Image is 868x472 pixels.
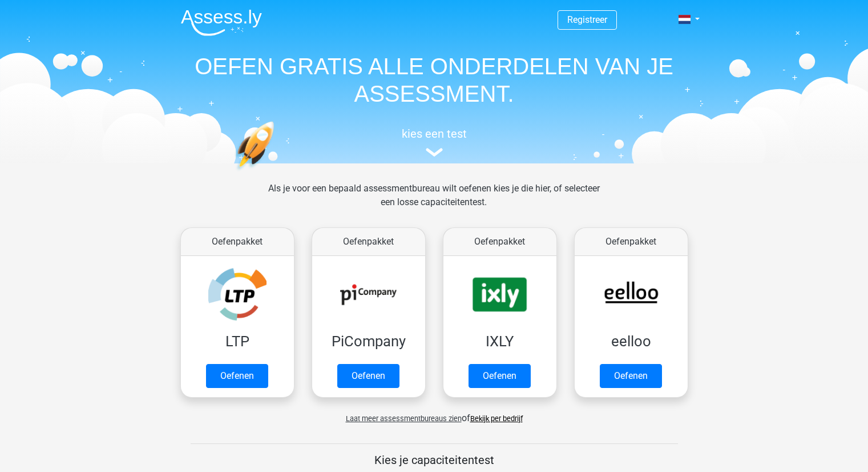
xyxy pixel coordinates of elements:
a: Oefenen [337,364,399,388]
a: Oefenen [600,364,662,388]
img: assessment [426,148,443,157]
img: Assessly [181,9,262,36]
div: of [172,402,697,425]
h1: OEFEN GRATIS ALLE ONDERDELEN VAN JE ASSESSMENT. [172,53,697,107]
h5: kies een test [172,127,697,141]
span: Laat meer assessmentbureaus zien [346,414,462,423]
a: Oefenen [469,364,531,388]
a: kies een test [172,127,697,157]
a: Oefenen [206,364,268,388]
h5: Kies je capaciteitentest [191,453,678,467]
img: oefenen [235,121,318,225]
a: Registreer [567,14,607,25]
a: Bekijk per bedrijf [470,414,523,423]
div: Als je voor een bepaald assessmentbureau wilt oefenen kies je die hier, of selecteer een losse ca... [259,182,609,223]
